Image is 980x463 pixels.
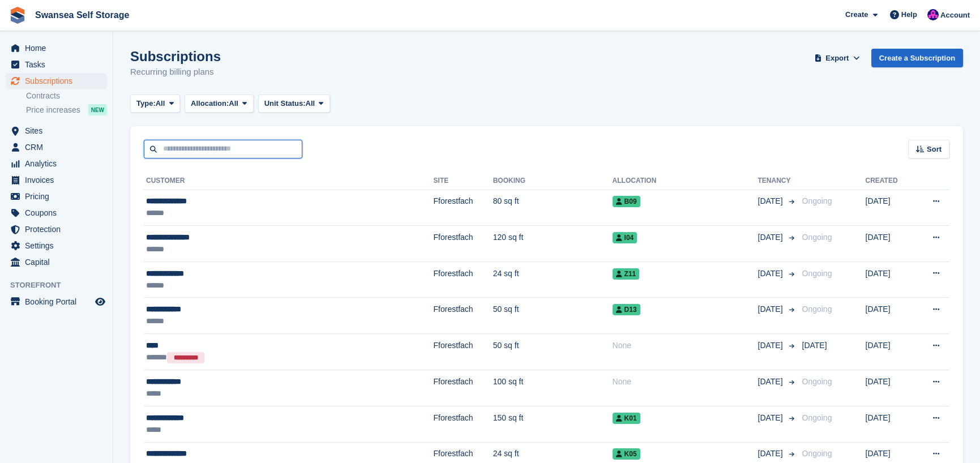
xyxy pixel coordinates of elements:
a: menu [6,254,107,270]
a: menu [6,57,107,72]
span: D13 [613,304,640,315]
td: 24 sq ft [493,261,613,298]
span: Capital [25,254,93,270]
img: stora-icon-8386f47178a22dfd0bd8f6a31ec36ba5ce8667c1dd55bd0f319d3a0aa187defe.svg [9,7,26,24]
a: menu [6,238,107,254]
span: All [229,98,238,109]
span: CRM [25,139,93,155]
td: [DATE] [865,370,914,406]
span: B09 [613,196,640,207]
span: All [156,98,165,109]
span: Pricing [25,188,93,204]
a: menu [6,294,107,310]
span: Home [25,40,93,56]
a: menu [6,156,107,172]
button: Export [812,49,862,67]
span: [DATE] [758,195,785,207]
td: 50 sq ft [493,334,613,370]
span: Ongoing [802,233,832,242]
th: Created [865,172,914,190]
img: Donna Davies [927,9,939,20]
a: Price increases NEW [26,104,107,116]
th: Site [434,172,493,190]
span: [DATE] [758,268,785,280]
span: Help [901,9,917,20]
span: Type: [136,98,156,109]
td: [DATE] [865,190,914,226]
td: Fforestfach [434,261,493,298]
span: Invoices [25,172,93,188]
span: [DATE] [758,448,785,460]
span: Ongoing [802,305,832,314]
span: K01 [613,413,640,424]
td: Fforestfach [434,190,493,226]
a: menu [6,123,107,139]
span: Tasks [25,57,93,72]
span: Sites [25,123,93,139]
a: Contracts [26,91,107,101]
th: Tenancy [758,172,797,190]
a: menu [6,139,107,155]
span: Price increases [26,105,80,115]
td: 80 sq ft [493,190,613,226]
a: menu [6,172,107,188]
span: Settings [25,238,93,254]
span: Ongoing [802,449,832,458]
span: Ongoing [802,196,832,205]
span: Account [940,10,970,21]
span: Coupons [25,205,93,221]
td: 100 sq ft [493,370,613,406]
span: Unit Status: [264,98,306,109]
span: Ongoing [802,269,832,278]
button: Type: All [130,95,180,113]
td: [DATE] [865,406,914,442]
span: [DATE] [758,231,785,243]
span: Protection [25,221,93,237]
span: Sort [927,144,942,155]
a: menu [6,40,107,56]
td: 150 sq ft [493,406,613,442]
span: Analytics [25,156,93,172]
h1: Subscriptions [130,49,221,64]
span: Booking Portal [25,294,93,310]
td: 50 sq ft [493,298,613,334]
span: [DATE] [802,341,827,350]
a: menu [6,205,107,221]
button: Unit Status: All [258,95,330,113]
a: menu [6,221,107,237]
a: menu [6,188,107,204]
span: Subscriptions [25,73,93,89]
span: Ongoing [802,413,832,422]
span: Z11 [613,268,640,280]
button: Allocation: All [185,95,254,113]
span: Storefront [10,280,113,291]
td: Fforestfach [434,226,493,262]
div: None [613,376,758,388]
a: Create a Subscription [871,49,963,67]
td: [DATE] [865,261,914,298]
span: Create [845,9,868,20]
span: [DATE] [758,412,785,424]
th: Booking [493,172,613,190]
th: Allocation [613,172,758,190]
td: Fforestfach [434,298,493,334]
a: menu [6,73,107,89]
a: Swansea Self Storage [31,6,134,24]
td: [DATE] [865,334,914,370]
td: Fforestfach [434,334,493,370]
td: Fforestfach [434,370,493,406]
th: Customer [144,172,434,190]
p: Recurring billing plans [130,66,221,79]
td: [DATE] [865,226,914,262]
span: Ongoing [802,377,832,386]
span: [DATE] [758,340,785,351]
span: Export [825,53,849,64]
span: All [306,98,315,109]
span: Allocation: [191,98,229,109]
td: [DATE] [865,298,914,334]
span: I04 [613,232,637,243]
a: Preview store [93,295,107,308]
td: Fforestfach [434,406,493,442]
div: NEW [88,104,107,115]
span: [DATE] [758,303,785,315]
